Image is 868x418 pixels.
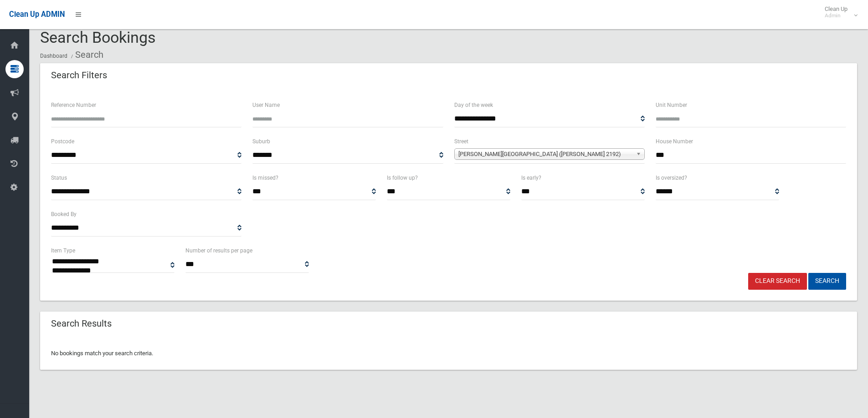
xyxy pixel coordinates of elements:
header: Search Filters [40,66,118,84]
label: Is early? [521,173,541,183]
span: Search Bookings [40,28,156,46]
button: Search [808,273,846,290]
label: Status [51,173,67,183]
label: Number of results per page [185,246,252,256]
label: Unit Number [656,100,687,110]
label: Postcode [51,136,74,146]
label: House Number [656,136,693,146]
small: Admin [825,12,847,19]
label: Day of the week [454,100,493,110]
a: Clear Search [748,273,807,290]
span: Clean Up [820,5,857,19]
span: Clean Up ADMIN [9,10,65,19]
label: User Name [252,100,280,110]
label: Is follow up? [387,173,418,183]
label: Is oversized? [656,173,687,183]
span: [PERSON_NAME][GEOGRAPHIC_DATA] ([PERSON_NAME] 2192) [458,149,632,160]
label: Booked By [51,209,77,219]
label: Suburb [252,136,270,146]
label: Street [454,136,468,146]
div: No bookings match your search criteria. [40,337,857,370]
label: Item Type [51,246,75,256]
li: Search [69,46,103,63]
label: Is missed? [252,173,278,183]
a: Dashboard [40,53,67,59]
label: Reference Number [51,100,96,110]
header: Search Results [40,315,123,332]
